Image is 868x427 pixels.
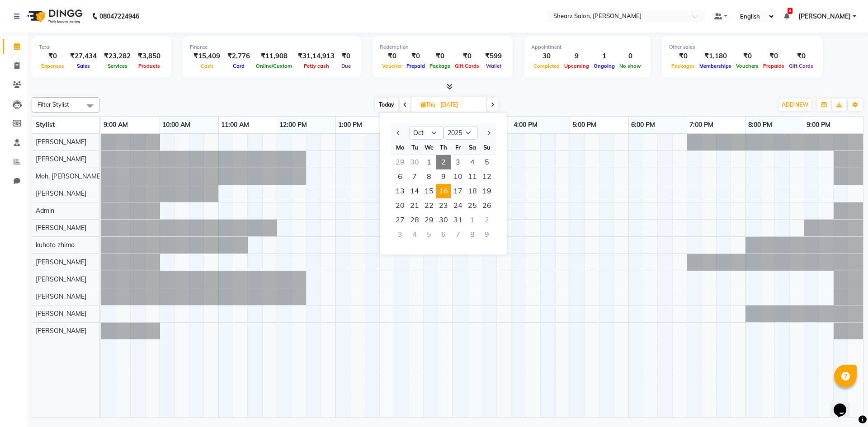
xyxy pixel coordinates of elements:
div: ₹1,180 [697,51,734,61]
div: ₹599 [481,51,505,61]
div: Friday, October 31, 2025 [451,213,465,227]
span: Completed [531,63,562,69]
div: Sunday, October 19, 2025 [480,184,494,198]
select: Select month [409,126,443,140]
div: ₹0 [39,51,66,61]
span: [PERSON_NAME] [36,224,86,232]
div: Sunday, October 12, 2025 [480,169,494,184]
span: Expenses [39,63,66,69]
div: Sunday, November 9, 2025 [480,227,494,242]
div: Mo [393,140,407,155]
span: Memberships [697,63,734,69]
div: ₹0 [404,51,427,61]
a: 12:00 PM [277,118,309,131]
span: 17 [451,184,465,198]
div: Sa [465,140,480,155]
span: 3 [451,155,465,169]
span: 28 [407,213,422,227]
span: 6 [788,8,793,14]
div: Saturday, November 1, 2025 [465,213,480,227]
div: We [422,140,436,155]
span: Services [105,63,130,69]
div: Redemption [380,43,505,51]
div: Tuesday, November 4, 2025 [407,227,422,242]
div: Saturday, October 4, 2025 [465,155,480,169]
div: Tuesday, September 30, 2025 [407,155,422,169]
span: Wallet [484,63,504,69]
div: Fr [451,140,465,155]
span: Ongoing [591,63,617,69]
span: Gift Cards [453,63,481,69]
div: Tuesday, October 14, 2025 [407,184,422,198]
span: 27 [393,213,407,227]
div: Finance [190,43,354,51]
span: 30 [436,213,451,227]
span: ADD NEW [782,101,808,108]
div: Sunday, October 26, 2025 [480,198,494,213]
div: Saturday, October 25, 2025 [465,198,480,213]
span: Cash [198,63,216,69]
span: Today [375,98,398,112]
button: Previous month [395,126,402,140]
div: Monday, October 27, 2025 [393,213,407,227]
span: Voucher [380,63,404,69]
span: 26 [480,198,494,213]
span: 25 [465,198,480,213]
a: 5:00 PM [570,118,599,131]
span: Products [136,63,162,69]
iframe: chat widget [830,391,859,418]
span: No show [617,63,643,69]
div: Wednesday, November 5, 2025 [422,227,436,242]
div: Monday, September 29, 2025 [393,155,407,169]
span: Moh. [PERSON_NAME] ... [36,172,108,180]
span: 10 [451,169,465,184]
div: Monday, October 6, 2025 [393,169,407,184]
span: 29 [422,213,436,227]
div: Saturday, October 18, 2025 [465,184,480,198]
span: Stylist [36,121,55,129]
a: 1:00 PM [336,118,364,131]
span: [PERSON_NAME] [798,12,851,21]
span: [PERSON_NAME] [36,327,86,335]
div: Sunday, October 5, 2025 [480,155,494,169]
div: Wednesday, October 8, 2025 [422,169,436,184]
div: Saturday, October 11, 2025 [465,169,480,184]
span: [PERSON_NAME] [36,310,86,318]
div: Thursday, November 6, 2025 [436,227,451,242]
div: Tuesday, October 7, 2025 [407,169,422,184]
div: ₹0 [734,51,761,61]
div: ₹15,409 [190,51,224,61]
a: 11:00 AM [219,118,251,131]
div: Monday, November 3, 2025 [393,227,407,242]
div: 1 [591,51,617,61]
span: Petty cash [302,63,331,69]
span: Vouchers [734,63,761,69]
span: [PERSON_NAME] [36,138,86,146]
div: Thursday, October 2, 2025 [436,155,451,169]
span: 15 [422,184,436,198]
span: Prepaids [761,63,787,69]
a: 8:00 PM [746,118,774,131]
a: 4:00 PM [511,118,540,131]
span: Filter Stylist [38,101,69,108]
div: ₹0 [669,51,697,61]
button: Next month [485,126,492,140]
img: logo [23,4,85,29]
div: Tu [407,140,422,155]
div: Monday, October 20, 2025 [393,198,407,213]
div: Wednesday, October 29, 2025 [422,213,436,227]
div: Monday, October 13, 2025 [393,184,407,198]
input: 2025-10-16 [438,98,483,112]
span: [PERSON_NAME] [36,275,86,283]
span: Packages [669,63,697,69]
span: Thu [419,101,438,108]
div: ₹3,850 [134,51,164,61]
span: 12 [480,169,494,184]
div: Su [480,140,494,155]
div: ₹23,282 [100,51,134,61]
span: Admin [36,206,54,215]
div: Thursday, October 9, 2025 [436,169,451,184]
div: Tuesday, October 21, 2025 [407,198,422,213]
div: Friday, October 24, 2025 [451,198,465,213]
div: Thursday, October 30, 2025 [436,213,451,227]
